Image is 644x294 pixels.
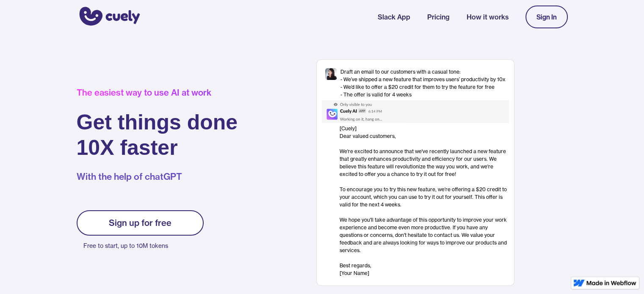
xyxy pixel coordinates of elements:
a: How it works [467,12,509,22]
div: Sign In [536,13,557,21]
a: Sign up for free [77,210,204,236]
a: Pricing [427,12,450,22]
a: home [77,1,140,33]
h1: Get things done 10X faster [77,110,238,160]
p: Free to start, up to 10M tokens [83,240,204,252]
div: The easiest way to use AI at work [77,88,238,98]
img: Made in Webflow [586,280,636,286]
div: Draft an email to our customers with a casual tone: - We’ve shipped a new feature that improves u... [340,68,506,99]
div: Sign up for free [109,218,171,228]
a: Slack App [378,12,410,22]
div: [Cuely] Dear valued customers, ‍ We're excited to announce that we've recently launched a new fea... [340,125,509,277]
p: With the help of chatGPT [77,170,238,183]
a: Sign In [525,5,568,28]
